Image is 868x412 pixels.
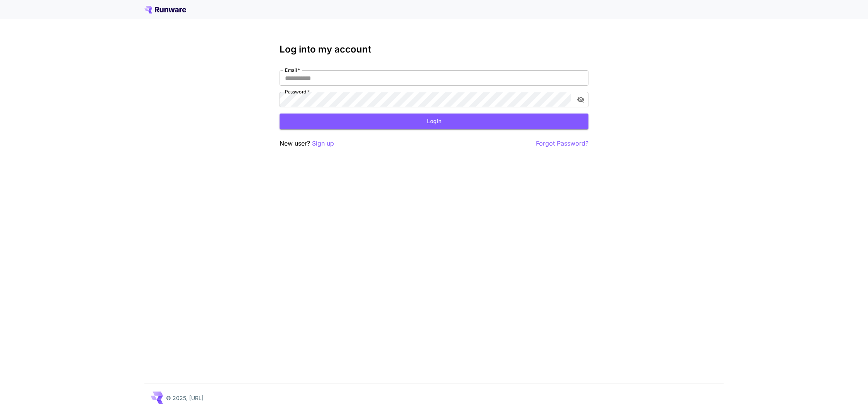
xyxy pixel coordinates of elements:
button: Login [280,114,588,129]
h3: Log into my account [280,44,588,55]
p: New user? [280,139,334,148]
button: Sign up [312,139,334,148]
button: Forgot Password? [536,139,588,148]
label: Email [285,67,300,73]
p: © 2025, [URL] [166,394,203,402]
button: toggle password visibility [574,93,588,107]
label: Password [285,88,310,95]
